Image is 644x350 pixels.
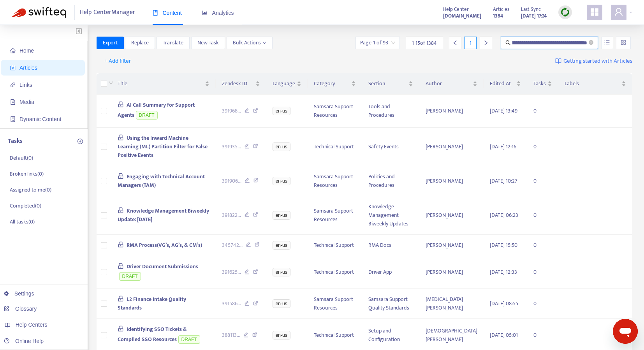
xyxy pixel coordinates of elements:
p: Completed ( 0 ) [10,202,41,210]
td: [PERSON_NAME] [419,256,484,289]
span: lock [118,325,124,332]
strong: [DATE] 17:24 [521,12,547,20]
th: Tasks [527,73,558,95]
span: Zendesk ID [222,79,254,88]
p: Broken links ( 0 ) [10,170,44,178]
span: right [483,40,489,46]
span: en-us [273,177,290,185]
span: Last Sync [521,5,541,14]
span: left [452,40,458,46]
span: Help Center Manager [80,5,135,20]
span: down [109,81,113,85]
span: Analytics [202,10,234,16]
span: down [262,41,266,45]
span: Title [118,79,203,88]
td: [PERSON_NAME] [419,235,484,256]
td: Safety Events [362,128,419,166]
td: [PERSON_NAME] [419,128,484,166]
span: account-book [10,65,16,70]
span: + Add filter [104,56,131,66]
span: plus-circle [77,139,83,144]
td: 0 [527,166,558,196]
td: [PERSON_NAME] [419,95,484,128]
a: Settings [4,290,34,297]
th: Edited At [484,73,527,95]
strong: [DOMAIN_NAME] [443,12,481,20]
span: lock [118,263,124,269]
td: 0 [527,256,558,289]
strong: 1384 [493,12,503,20]
span: [DATE] 12:33 [490,267,517,276]
span: Bulk Actions [233,39,266,47]
td: Samsara Support Resources [308,166,362,196]
td: 0 [527,128,558,166]
img: sync.dc5367851b00ba804db3.png [560,7,570,17]
td: Samsara Support Quality Standards [362,289,419,319]
span: file-image [10,99,16,105]
td: [PERSON_NAME] [419,166,484,196]
span: search [505,40,511,46]
span: lock [118,295,124,302]
th: Language [266,73,308,95]
span: Engaging with Technical Account Managers (TAM) [118,172,205,190]
span: [DATE] 15:50 [490,241,517,250]
span: close-circle [589,40,593,45]
span: RMA Process(VG’s, AG’s, & CM’s) [127,241,202,250]
div: 1 [464,37,477,49]
span: 391822 ... [222,211,241,220]
span: Section [368,79,407,88]
span: Using the Inward Machine Learning (ML) Partition Filter for False Positive Events [118,134,208,160]
span: 391586 ... [222,299,241,308]
span: Category [314,79,350,88]
a: Online Help [4,338,44,344]
span: Driver Document Submissions [127,262,198,271]
p: All tasks ( 0 ) [10,218,35,226]
p: Tasks [8,137,23,146]
button: Replace [125,37,155,49]
span: 391906 ... [222,177,241,185]
span: en-us [273,268,290,276]
span: 345742 ... [222,241,243,250]
span: Getting started with Articles [563,57,632,66]
span: appstore [590,7,599,17]
span: en-us [273,299,290,308]
span: 391625 ... [222,268,241,276]
span: unordered-list [604,40,610,45]
td: 0 [527,235,558,256]
th: Labels [558,73,632,95]
td: Driver App [362,256,419,289]
button: Bulk Actionsdown [227,37,273,49]
span: user [614,7,623,17]
th: Category [308,73,362,95]
td: [MEDICAL_DATA][PERSON_NAME] [419,289,484,319]
td: Policies and Procedures [362,166,419,196]
img: Swifteq [12,7,66,18]
button: New Task [191,37,225,49]
span: [DATE] 05:01 [490,331,518,339]
span: DRAFT [178,335,200,344]
td: Technical Support [308,235,362,256]
span: lock [118,173,124,179]
span: [DATE] 06:23 [490,211,518,220]
span: AI Call Summary for Support Agents [118,100,195,120]
span: Articles [493,5,509,14]
span: en-us [273,241,290,250]
span: Identifying SSO Tickets & Compiled SSO Resources [118,325,187,344]
span: en-us [273,107,290,115]
td: Technical Support [308,256,362,289]
span: [DATE] 13:49 [490,106,517,115]
a: Getting started with Articles [555,55,632,67]
span: Export [103,39,118,47]
img: image-link [555,58,561,64]
span: 1 - 15 of 1384 [412,39,437,47]
span: book [153,10,158,16]
span: en-us [273,331,290,339]
span: Language [273,79,295,88]
th: Author [419,73,484,95]
td: Technical Support [308,128,362,166]
td: Samsara Support Resources [308,196,362,235]
td: RMA Docs [362,235,419,256]
span: lock [118,134,124,141]
span: lock [118,241,124,248]
span: Knowledge Management Biweekly Update: [DATE] [118,206,209,224]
